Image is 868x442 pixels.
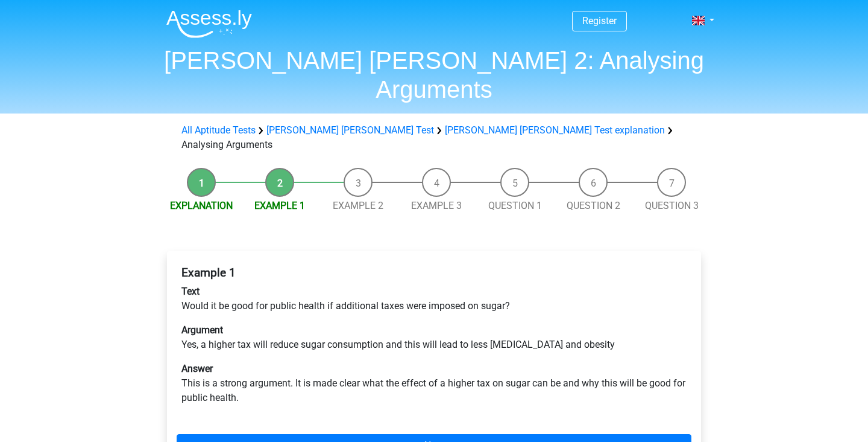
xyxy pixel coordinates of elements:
[645,200,699,211] a: Question 3
[181,266,236,280] b: Example 1
[181,363,213,374] b: Answer
[181,324,223,336] b: Argument
[445,124,665,136] a: [PERSON_NAME] [PERSON_NAME] Test explanation
[181,124,256,136] a: All Aptitude Tests
[582,15,617,27] a: Register
[166,10,252,38] img: Assessly
[181,284,687,313] p: Would it be good for public health if additional taxes were imposed on sugar?
[157,46,711,104] h1: [PERSON_NAME] [PERSON_NAME] 2: Analysing Arguments
[266,124,434,136] a: [PERSON_NAME] [PERSON_NAME] Test
[181,323,687,352] p: Yes, a higher tax will reduce sugar consumption and this will lead to less [MEDICAL_DATA] and obe...
[181,286,200,297] b: Text
[333,200,383,211] a: Example 2
[488,200,542,211] a: Question 1
[181,362,687,405] p: This is a strong argument. It is made clear what the effect of a higher tax on sugar can be and w...
[567,200,620,211] a: Question 2
[177,123,691,152] div: Analysing Arguments
[170,200,233,211] a: Explanation
[411,200,462,211] a: Example 3
[254,200,305,211] a: Example 1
